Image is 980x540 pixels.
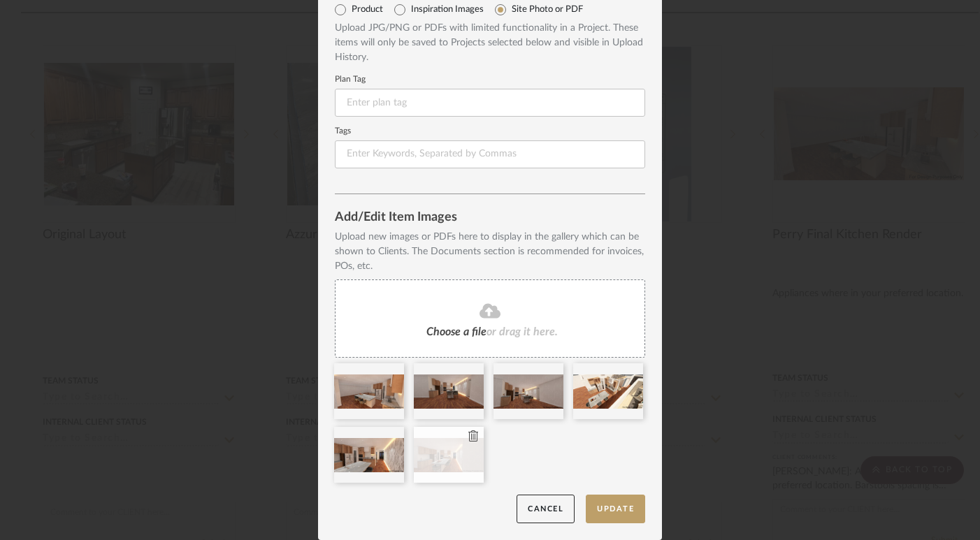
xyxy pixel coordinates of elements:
div: Upload JPG/PNG or PDFs with limited functionality in a Project. These items will only be saved to... [335,21,645,65]
div: Upload new images or PDFs here to display in the gallery which can be shown to Clients. The Docum... [335,230,645,274]
label: Tags [335,128,645,135]
button: Update [586,495,645,523]
button: Cancel [517,495,575,523]
label: Plan Tag [335,76,645,83]
input: Enter plan tag [335,89,645,117]
label: Site Photo or PDF [512,4,583,15]
span: Choose a file [426,326,487,337]
span: or drag it here. [487,326,558,337]
div: Add/Edit Item Images [335,211,645,225]
input: Enter Keywords, Separated by Commas [335,140,645,168]
label: Inspiration Images [411,4,484,15]
label: Product [352,4,383,15]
